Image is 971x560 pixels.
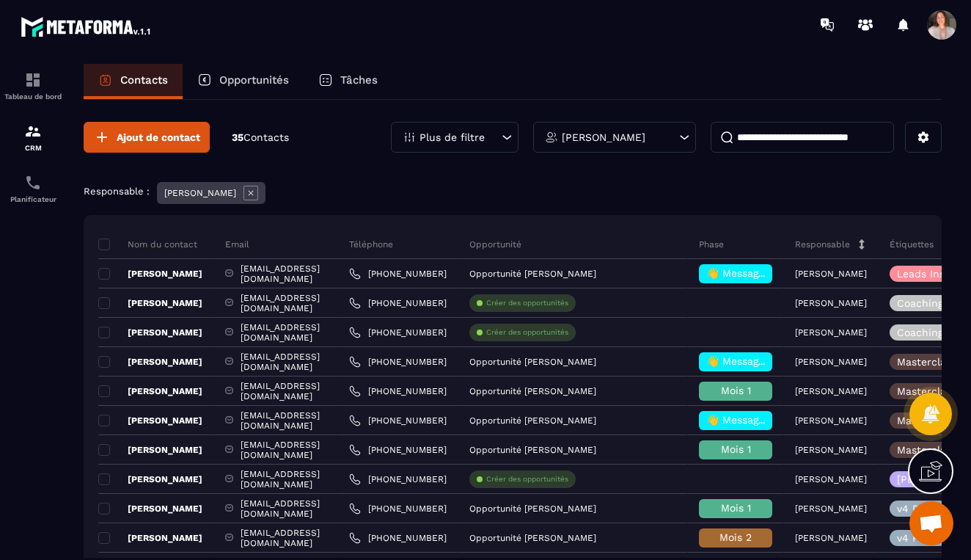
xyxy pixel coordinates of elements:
a: [PHONE_NUMBER] [349,327,447,338]
p: [PERSON_NAME] [98,356,202,368]
p: [PERSON_NAME] [98,385,202,397]
p: [PERSON_NAME] [795,445,867,455]
a: [PHONE_NUMBER] [349,473,447,485]
p: Plus de filtre [419,132,485,142]
a: [PHONE_NUMBER] [349,415,447,426]
p: [PERSON_NAME] [795,474,867,484]
p: Opportunités [219,73,289,87]
p: Opportunité [PERSON_NAME] [469,415,596,426]
p: Nom du contact [98,239,197,250]
span: Contacts [243,131,289,143]
p: Créer des opportunités [486,474,568,484]
p: Opportunité [PERSON_NAME] [469,445,596,455]
span: Mois 1 [721,502,751,514]
p: [PERSON_NAME] [98,444,202,456]
a: formationformationCRM [4,112,62,163]
span: Mois 2 [719,531,752,543]
p: Email [225,239,249,250]
p: Étiquettes [890,239,934,250]
p: Coaching book [897,327,971,338]
a: schedulerschedulerPlanificateur [4,163,62,214]
p: Créer des opportunités [486,327,568,338]
a: [PHONE_NUMBER] [349,356,447,368]
p: [PERSON_NAME] [795,269,867,279]
p: [PERSON_NAME] [795,298,867,308]
p: Planificateur [4,195,62,203]
p: [PERSON_NAME] [98,297,202,309]
button: Ajout de contact [84,122,210,153]
img: formation [24,123,42,140]
p: [PERSON_NAME] [795,503,867,514]
p: Contacts [120,73,168,87]
a: [PHONE_NUMBER] [349,532,447,544]
p: Masterclass [897,386,956,396]
a: [PHONE_NUMBER] [349,503,447,514]
img: logo [21,13,153,40]
p: Coaching book [897,298,971,308]
p: [PERSON_NAME] [98,268,202,280]
p: v4 Podia [897,533,940,543]
a: [PHONE_NUMBER] [349,385,447,397]
p: Téléphone [349,239,393,250]
p: [PERSON_NAME] [795,327,867,338]
img: formation [24,71,42,89]
p: CRM [4,144,62,152]
a: Tâches [304,64,392,99]
p: 35 [232,131,289,145]
a: Ouvrir le chat [909,501,953,545]
p: Opportunité [PERSON_NAME] [469,269,596,279]
a: Contacts [84,64,183,99]
a: [PHONE_NUMBER] [349,444,447,456]
p: [PERSON_NAME] [98,327,202,338]
p: Créer des opportunités [486,298,568,308]
span: Ajout de contact [117,130,200,145]
span: 👋 Message de Bienvenue [706,414,836,426]
p: [PERSON_NAME] [795,533,867,543]
span: Mois 1 [721,443,751,455]
p: [PERSON_NAME] [795,415,867,426]
span: 👋 Message de Bienvenue [706,355,836,367]
p: Opportunité [PERSON_NAME] [469,357,596,367]
p: Opportunité [PERSON_NAME] [469,386,596,396]
p: Opportunité [469,239,521,250]
a: Opportunités [183,64,304,99]
p: Masterclass [897,445,956,455]
p: Tableau de bord [4,92,62,101]
p: Responsable [795,239,850,250]
p: v4 Podia [897,503,940,514]
p: Masterclass [897,357,956,367]
p: Opportunité [PERSON_NAME] [469,503,596,514]
a: formationformationTableau de bord [4,60,62,112]
p: [PERSON_NAME] [795,357,867,367]
p: [PERSON_NAME] [98,415,202,426]
a: [PHONE_NUMBER] [349,297,447,309]
span: Mois 1 [721,385,751,396]
p: Phase [699,239,724,250]
p: Opportunité [PERSON_NAME] [469,533,596,543]
p: [PERSON_NAME] [98,503,202,514]
a: [PHONE_NUMBER] [349,268,447,280]
p: [PERSON_NAME] [98,532,202,544]
p: Responsable : [84,186,150,197]
p: [PERSON_NAME] [164,188,236,198]
img: scheduler [24,174,42,192]
p: Tâches [340,73,378,87]
p: [PERSON_NAME] [562,132,645,142]
p: Masterclass [897,415,956,426]
p: [PERSON_NAME] [795,386,867,396]
span: 👋 Message de Bienvenue [706,267,836,279]
p: [PERSON_NAME] [98,473,202,485]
